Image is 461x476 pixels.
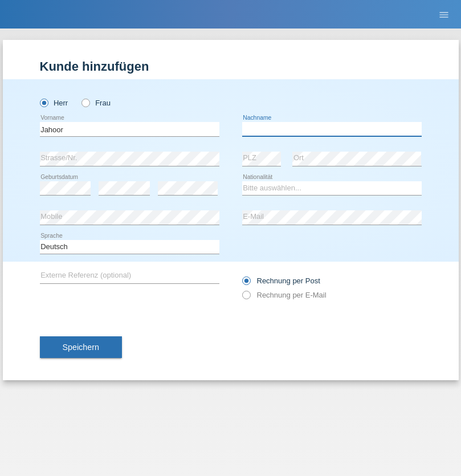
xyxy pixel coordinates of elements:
input: Frau [81,99,89,106]
button: Speichern [40,336,122,358]
input: Herr [40,99,47,106]
label: Herr [40,99,68,107]
input: Rechnung per Post [242,276,250,291]
h1: Kunde hinzufügen [40,59,422,74]
i: menu [438,9,450,21]
label: Rechnung per Post [242,276,320,285]
span: Speichern [63,343,99,352]
input: Rechnung per E-Mail [242,291,250,305]
a: menu [433,11,455,18]
label: Rechnung per E-Mail [242,291,327,299]
label: Frau [81,99,111,107]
